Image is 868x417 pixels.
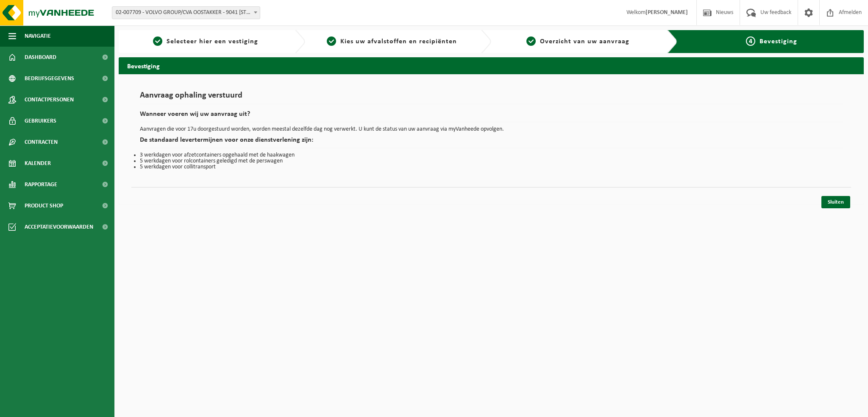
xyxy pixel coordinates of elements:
[153,36,162,46] span: 1
[123,36,288,47] a: 1Selecteer hier een vestiging
[340,38,457,45] span: Kies uw afvalstoffen en recipiënten
[526,36,536,46] span: 3
[25,110,56,132] span: Gebruikers
[112,7,260,19] span: 02-007709 - VOLVO GROUP/CVA OOSTAKKER - 9041 OOSTAKKER, SMALLEHEERWEG 31
[540,38,629,45] span: Overzicht van uw aanvraag
[759,38,797,45] span: Bevestiging
[140,152,843,158] li: 3 werkdagen voor afzetcontainers opgehaald met de haakwagen
[309,36,475,47] a: 2Kies uw afvalstoffen en recipiënten
[25,132,58,153] span: Contracten
[25,216,93,238] span: Acceptatievoorwaarden
[25,195,63,216] span: Product Shop
[25,47,56,68] span: Dashboard
[327,36,336,46] span: 2
[119,57,864,74] h2: Bevestiging
[746,36,755,46] span: 4
[112,6,260,19] span: 02-007709 - VOLVO GROUP/CVA OOSTAKKER - 9041 OOSTAKKER, SMALLEHEERWEG 31
[140,111,843,122] h2: Wanneer voeren wij uw aanvraag uit?
[25,153,51,174] span: Kalender
[140,126,843,132] p: Aanvragen die voor 17u doorgestuurd worden, worden meestal dezelfde dag nog verwerkt. U kunt de s...
[25,174,57,195] span: Rapportage
[25,25,51,47] span: Navigatie
[140,91,843,104] h1: Aanvraag ophaling verstuurd
[140,158,843,164] li: 5 werkdagen voor rolcontainers geledigd met de perswagen
[4,398,142,417] iframe: chat widget
[25,68,74,89] span: Bedrijfsgegevens
[25,89,74,110] span: Contactpersonen
[140,164,843,170] li: 5 werkdagen voor collitransport
[167,38,258,45] span: Selecteer hier een vestiging
[821,196,850,208] a: Sluiten
[645,9,688,16] strong: [PERSON_NAME]
[140,137,843,148] h2: De standaard levertermijnen voor onze dienstverlening zijn:
[495,36,661,47] a: 3Overzicht van uw aanvraag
